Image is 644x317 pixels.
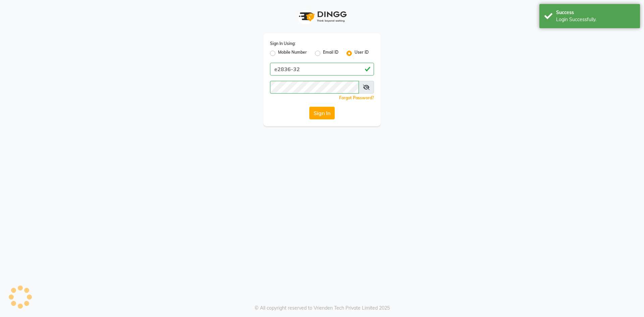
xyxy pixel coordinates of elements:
div: Login Successfully. [556,16,635,23]
input: Username [270,63,374,75]
input: Username [270,81,359,94]
label: Email ID [323,49,338,57]
label: Sign In Using: [270,41,296,47]
button: Sign In [309,107,335,119]
label: User ID [355,49,369,57]
div: Success [556,9,635,16]
a: Forgot Password? [339,95,374,100]
img: logo1.svg [295,7,349,27]
label: Mobile Number [278,49,307,57]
